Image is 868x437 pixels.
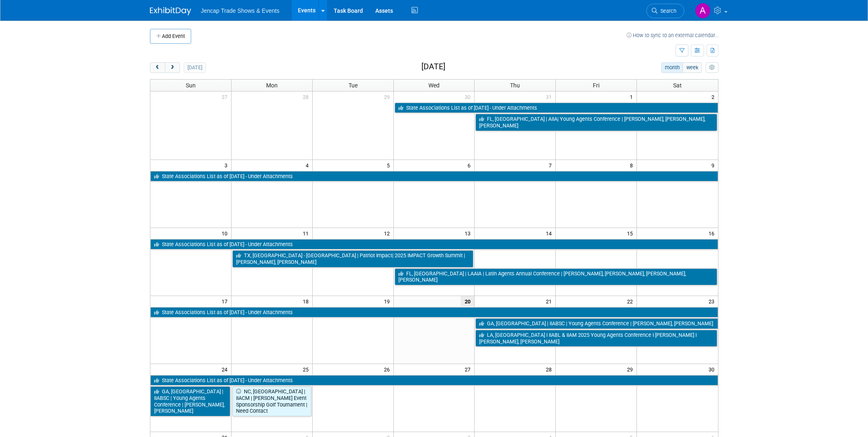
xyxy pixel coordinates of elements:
[386,160,393,170] span: 5
[150,7,191,15] img: ExhibitDay
[510,82,520,89] span: Thu
[428,82,440,89] span: Wed
[302,296,312,306] span: 18
[395,268,717,285] a: FL, [GEOGRAPHIC_DATA] | LAAIA | Latin Agents Annual Conference | [PERSON_NAME], [PERSON_NAME], [P...
[548,160,555,170] span: 7
[150,171,718,182] a: State Associations List as of [DATE] - Under Attachments
[184,62,206,73] button: [DATE]
[150,239,718,250] a: State Associations List as of [DATE] - Under Attachments
[467,160,474,170] span: 6
[383,228,393,238] span: 12
[224,160,231,170] span: 3
[349,82,358,89] span: Tue
[626,364,636,374] span: 29
[657,8,676,14] span: Search
[383,364,393,374] span: 26
[461,296,474,306] span: 20
[545,296,555,306] span: 21
[221,228,231,238] span: 10
[545,228,555,238] span: 14
[266,82,278,89] span: Mon
[150,62,165,73] button: prev
[708,296,718,306] span: 23
[221,92,231,102] span: 27
[711,92,718,102] span: 2
[545,364,555,374] span: 28
[383,296,393,306] span: 19
[475,114,717,131] a: FL, [GEOGRAPHIC_DATA] | AIIA| Young Agents Conference | [PERSON_NAME], [PERSON_NAME], [PERSON_NAME]
[627,32,718,38] a: How to sync to an external calendar...
[302,92,312,102] span: 28
[395,103,718,113] a: State Associations List as of [DATE] - Under Attachments
[708,228,718,238] span: 16
[708,364,718,374] span: 30
[683,62,702,73] button: week
[464,364,474,374] span: 27
[629,92,636,102] span: 1
[150,386,230,416] a: GA, [GEOGRAPHIC_DATA] | IIABSC | Young Agents Conference | [PERSON_NAME], [PERSON_NAME]
[221,296,231,306] span: 17
[221,364,231,374] span: 24
[421,62,445,71] h2: [DATE]
[232,386,311,416] a: NC, [GEOGRAPHIC_DATA] | IIACM | [PERSON_NAME] Event Sponsorship Golf Tournament | Need Contact
[475,330,717,347] a: LA, [GEOGRAPHIC_DATA] I IIABL & IIAM 2025 Young Agents Conference I [PERSON_NAME] I [PERSON_NAME]...
[150,375,718,386] a: State Associations List as of [DATE] - Under Attachments
[626,228,636,238] span: 15
[593,82,599,89] span: Fri
[475,318,718,329] a: GA, [GEOGRAPHIC_DATA] | IIABSC | Young Agents Conference | [PERSON_NAME], [PERSON_NAME]
[709,65,715,70] i: Personalize Calendar
[186,82,196,89] span: Sun
[232,250,474,267] a: TX, [GEOGRAPHIC_DATA] - [GEOGRAPHIC_DATA] | Patriot Impact| 2025 IMPACT Growth Summit | [PERSON_N...
[545,92,555,102] span: 31
[626,296,636,306] span: 22
[464,228,474,238] span: 13
[661,62,683,73] button: month
[150,29,191,44] button: Add Event
[165,62,180,73] button: next
[646,4,684,18] a: Search
[711,160,718,170] span: 9
[305,160,312,170] span: 4
[629,160,636,170] span: 8
[383,92,393,102] span: 29
[302,364,312,374] span: 25
[201,7,280,14] span: Jencap Trade Shows & Events
[706,62,718,73] button: myCustomButton
[302,228,312,238] span: 11
[150,307,718,318] a: State Associations List as of [DATE] - Under Attachments
[464,92,474,102] span: 30
[673,82,682,89] span: Sat
[695,3,711,19] img: Allison Sharpe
